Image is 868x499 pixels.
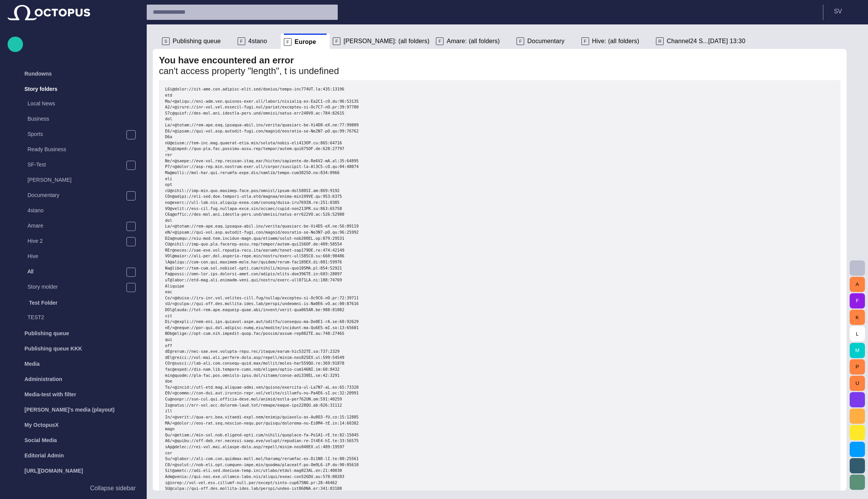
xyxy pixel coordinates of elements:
p: F [284,38,291,46]
div: Business [12,112,139,127]
p: Test Folder [29,299,57,307]
div: Local News [12,97,139,112]
p: 4stano [28,207,44,214]
button: P [850,359,865,375]
p: Publishing queue KKK [24,345,82,352]
div: F[PERSON_NAME]: (all folders) [330,34,433,49]
span: Documentary [527,37,564,45]
div: [PERSON_NAME] [12,173,139,188]
p: Media-test with filter [24,391,76,398]
h3: can't access property "length", t is undefined [159,66,840,76]
span: Amare: (all folders) [447,37,500,45]
div: SF-Test [12,158,139,173]
span: 4stano [248,37,267,45]
span: Hive: (all folders) [592,37,640,45]
div: F4stano [235,34,281,49]
div: Sports [12,127,139,142]
p: All [28,268,34,275]
div: FEurope [281,34,330,49]
div: Media-test with filter [8,387,139,402]
span: Publishing queue [173,37,221,45]
p: Local News [28,100,55,107]
p: Collapse sidebar [90,484,136,493]
div: [URL][DOMAIN_NAME] [8,463,139,478]
p: F [238,37,245,45]
button: A [850,277,865,292]
p: Social Media [24,436,57,444]
p: Hive 2 [28,237,43,245]
h2: You have encountered an error [159,55,840,66]
p: My OctopusX [24,421,58,429]
div: Media [8,356,139,371]
span: [PERSON_NAME]: (all folders) [343,37,429,45]
p: Ready Business [28,145,66,153]
div: Hive [12,249,139,265]
p: SF-Test [28,161,46,168]
div: 4stano [12,203,139,219]
p: F [333,37,340,45]
div: FHive: (all folders) [578,34,653,49]
p: [PERSON_NAME] [28,176,71,184]
p: Story folders [24,85,57,93]
p: Media [24,360,40,368]
p: S [162,37,170,45]
div: SPublishing queue [159,34,235,49]
div: [PERSON_NAME]'s media (playout) [8,402,139,417]
div: All [12,265,139,280]
button: K [850,310,865,325]
p: TEST2 [28,313,44,321]
p: Business [28,115,49,123]
p: Editorial Admin [24,452,64,459]
div: Publishing queue [8,326,139,341]
span: Europe [295,38,316,46]
button: SV [828,5,863,18]
div: TEST2 [12,310,139,326]
ul: main menu [8,66,139,481]
p: [URL][DOMAIN_NAME] [24,467,83,475]
p: Amare [28,222,43,229]
p: Publishing queue [24,329,69,337]
p: F [436,37,444,45]
p: S V [834,7,842,16]
p: Rundowns [24,70,52,78]
span: Channel24 S...[DATE] 13:30 [667,37,745,45]
div: FDocumentary [513,34,578,49]
p: [PERSON_NAME]'s media (playout) [24,406,115,413]
div: Hive 2 [12,234,139,249]
div: Story molder [12,280,139,295]
p: F [517,37,524,45]
p: Administration [24,375,62,383]
button: Collapse sidebar [8,481,139,496]
div: FAmare: (all folders) [433,34,513,49]
p: Documentary [28,191,59,199]
div: RChannel24 S...[DATE] 13:30 [653,34,756,49]
div: Documentary [12,188,139,203]
button: F [850,293,865,308]
p: Hive [28,252,38,260]
button: M [850,343,865,358]
p: Story molder [28,283,58,291]
p: Sports [28,130,43,138]
div: Ready Business [12,142,139,158]
p: F [581,37,589,45]
p: R [656,37,664,45]
button: L [850,326,865,341]
div: Amare [12,219,139,234]
button: U [850,376,865,391]
img: Octopus News Room [8,5,90,20]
